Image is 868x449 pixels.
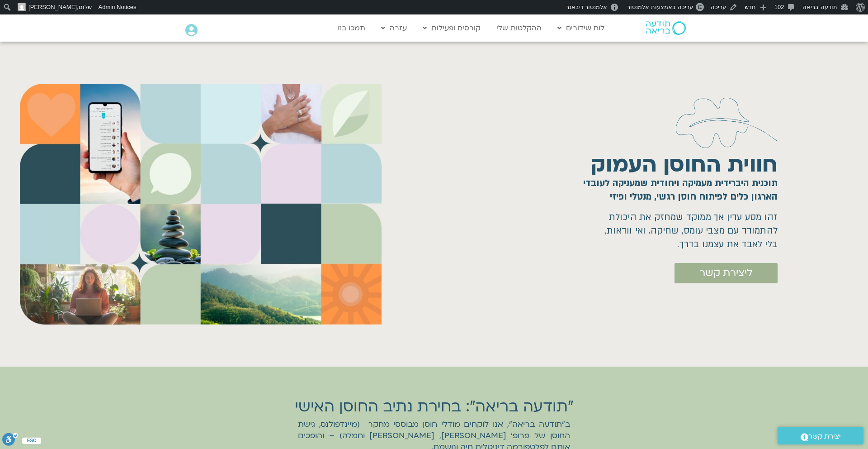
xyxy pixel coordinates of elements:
[333,19,370,37] a: תמכו בנו
[605,210,778,251] h1: זהו מסע עדין אך ממוקד שמחזק את היכולת להתמודד עם מצבי עומס, שחיקה, ואי וודאות, בלי לאבד את עצמנו ...
[28,4,77,10] span: [PERSON_NAME]
[590,151,778,178] h1: חווית החוסן העמוק
[377,19,411,37] a: עזרה
[553,19,609,37] a: לוח שידורים
[418,19,485,37] a: קורסים ופעילות
[627,4,693,10] span: עריכה באמצעות אלמנטור
[492,19,546,37] a: ההקלטות שלי
[295,398,573,416] h2: "תודעה בריאה": בחירת נתיב החוסן האישי
[675,263,778,283] a: ליצירת קשר
[778,427,863,444] a: יצירת קשר
[646,21,686,35] img: תודעה בריאה
[808,430,841,443] span: יצירת קשר
[699,267,753,279] span: ליצירת קשר
[574,177,778,204] h1: תוכנית היברידית מעמיקה ויחודית שמעניקה לעובדי הארגון כלים לפיתוח חוסן רגשי, מנטלי ופיזי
